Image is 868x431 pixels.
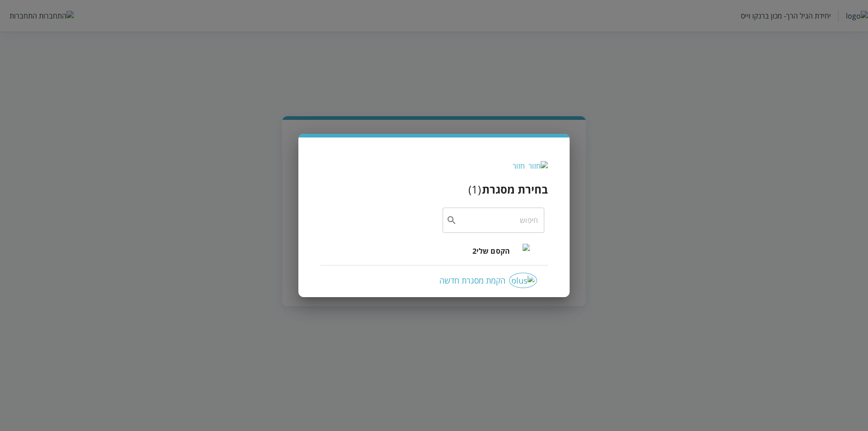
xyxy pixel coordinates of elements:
div: חזור [513,161,525,171]
img: חזור [528,161,548,171]
div: ( 1 ) [468,182,481,197]
input: חיפוש [457,208,538,233]
h3: בחירת מסגרת [482,182,548,197]
span: הקסם שלי2 [472,246,510,256]
img: plus [509,273,537,288]
img: הקסם שלי2 [515,244,530,258]
div: הקמת מסגרת חדשה [331,273,537,288]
